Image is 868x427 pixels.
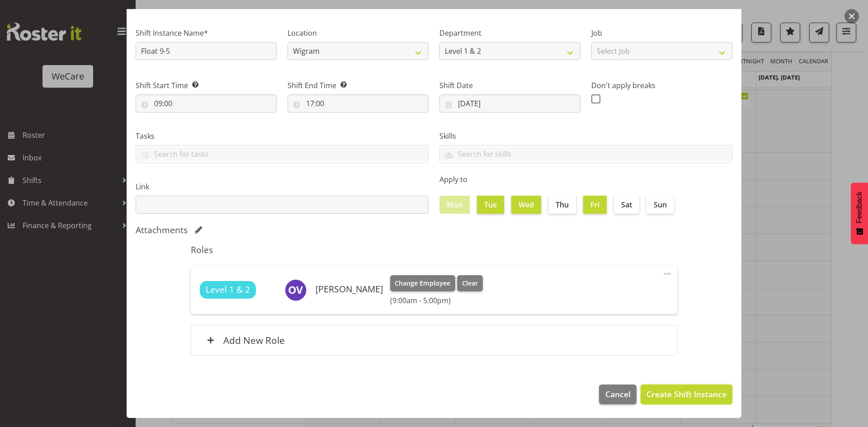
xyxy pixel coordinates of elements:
[136,225,188,235] h5: Attachments
[136,80,277,91] label: Shift Start Time
[583,196,607,214] label: Fri
[136,181,429,192] label: Link
[439,131,732,141] label: Skills
[591,28,732,38] label: Job
[288,28,429,38] label: Location
[439,28,580,38] label: Department
[390,296,483,305] h6: (9:00am - 5:00pm)
[511,196,541,214] label: Wed
[440,147,732,161] input: Search for skills
[439,196,470,214] label: Mon
[599,385,636,404] button: Cancel
[316,284,383,294] h6: [PERSON_NAME]
[548,196,576,214] label: Thu
[136,42,277,60] input: Shift Instance Name
[462,278,478,288] span: Clear
[288,80,429,91] label: Shift End Time
[851,183,868,244] button: Feedback - Show survey
[457,275,483,291] button: Clear
[136,28,277,38] label: Shift Instance Name*
[191,244,677,255] h5: Roles
[136,131,429,141] label: Tasks
[641,385,732,404] button: Create Shift Instance
[646,196,674,214] label: Sun
[591,80,732,91] label: Don't apply breaks
[439,94,580,113] input: Click to select...
[285,279,307,301] img: olive-vermazen11854.jpg
[136,94,277,113] input: Click to select...
[136,147,428,161] input: Search for tasks
[605,388,631,400] span: Cancel
[206,283,250,296] span: Level 1 & 2
[855,192,863,223] span: Feedback
[395,278,450,288] span: Change Employee
[288,94,429,113] input: Click to select...
[439,174,732,185] label: Apply to
[223,334,285,346] h6: Add New Role
[477,196,504,214] label: Tue
[646,388,726,400] span: Create Shift Instance
[390,275,456,291] button: Change Employee
[614,196,639,214] label: Sat
[439,80,580,91] label: Shift Date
